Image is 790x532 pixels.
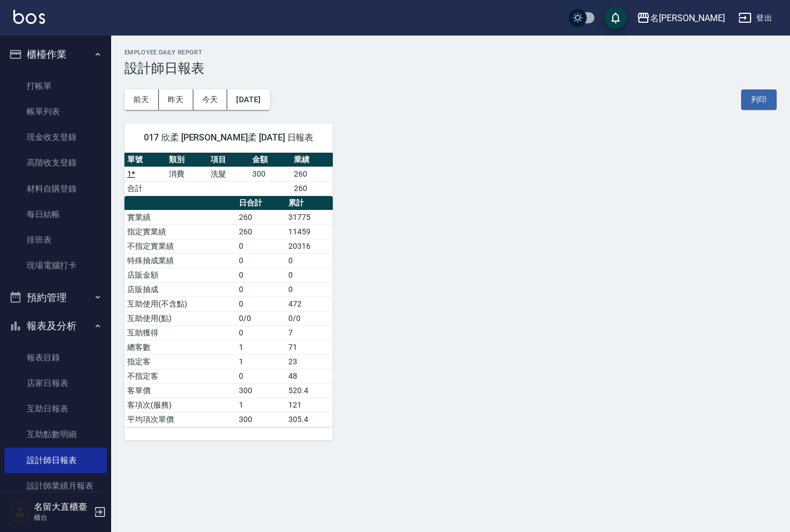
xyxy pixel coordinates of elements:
[124,297,236,311] td: 互助使用(不含點)
[236,224,286,239] td: 260
[734,8,777,28] button: 登出
[741,89,777,110] button: 列印
[632,7,729,29] button: 名[PERSON_NAME]
[236,253,286,268] td: 0
[4,448,107,473] a: 設計師日報表
[4,150,107,175] a: 高階收支登錄
[4,73,107,99] a: 打帳單
[124,239,236,253] td: 不指定實業績
[166,153,208,167] th: 類別
[124,153,333,196] table: a dense table
[124,340,236,354] td: 總客數
[4,176,107,202] a: 材料自購登錄
[286,282,333,297] td: 0
[124,412,236,426] td: 平均項次單價
[124,253,236,268] td: 特殊抽成業績
[236,297,286,311] td: 0
[124,89,159,110] button: 前天
[286,311,333,325] td: 0/0
[236,268,286,282] td: 0
[236,340,286,354] td: 1
[286,325,333,340] td: 7
[124,153,166,167] th: 單號
[124,383,236,398] td: 客單價
[286,398,333,412] td: 121
[4,421,107,447] a: 互助點數明細
[604,7,627,29] button: save
[124,311,236,325] td: 互助使用(點)
[236,239,286,253] td: 0
[249,167,291,181] td: 300
[286,412,333,426] td: 305.4
[124,210,236,224] td: 實業績
[236,354,286,369] td: 1
[286,224,333,239] td: 11459
[236,325,286,340] td: 0
[124,325,236,340] td: 互助獲得
[291,153,333,167] th: 業績
[124,282,236,297] td: 店販抽成
[138,132,319,143] span: 017 欣柔 [PERSON_NAME]柔 [DATE] 日報表
[236,282,286,297] td: 0
[124,369,236,383] td: 不指定客
[208,153,249,167] th: 項目
[286,239,333,253] td: 20316
[650,11,725,25] div: 名[PERSON_NAME]
[124,49,777,56] h2: Employee Daily Report
[4,99,107,124] a: 帳單列表
[227,89,269,110] button: [DATE]
[286,297,333,311] td: 472
[236,412,286,426] td: 300
[236,369,286,383] td: 0
[9,501,31,523] img: Person
[124,268,236,282] td: 店販金額
[4,253,107,278] a: 現場電腦打卡
[4,312,107,340] button: 報表及分析
[286,354,333,369] td: 23
[124,224,236,239] td: 指定實業績
[236,383,286,398] td: 300
[4,396,107,421] a: 互助日報表
[124,354,236,369] td: 指定客
[34,501,91,513] h5: 名留大直櫃臺
[236,398,286,412] td: 1
[286,340,333,354] td: 71
[291,181,333,195] td: 260
[4,283,107,312] button: 預約管理
[34,513,91,523] p: 櫃台
[286,383,333,398] td: 520.4
[286,196,333,210] th: 累計
[286,268,333,282] td: 0
[4,370,107,396] a: 店家日報表
[124,398,236,412] td: 客項次(服務)
[4,202,107,227] a: 每日結帳
[124,196,333,427] table: a dense table
[4,124,107,150] a: 現金收支登錄
[286,253,333,268] td: 0
[4,227,107,253] a: 排班表
[236,311,286,325] td: 0/0
[208,167,249,181] td: 洗髮
[236,196,286,210] th: 日合計
[291,167,333,181] td: 260
[193,89,228,110] button: 今天
[124,181,166,195] td: 合計
[124,61,777,76] h3: 設計師日報表
[236,210,286,224] td: 260
[286,210,333,224] td: 31775
[4,40,107,69] button: 櫃檯作業
[249,153,291,167] th: 金額
[13,10,45,24] img: Logo
[166,167,208,181] td: 消費
[4,345,107,370] a: 報表目錄
[286,369,333,383] td: 48
[4,473,107,499] a: 設計師業績月報表
[159,89,193,110] button: 昨天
